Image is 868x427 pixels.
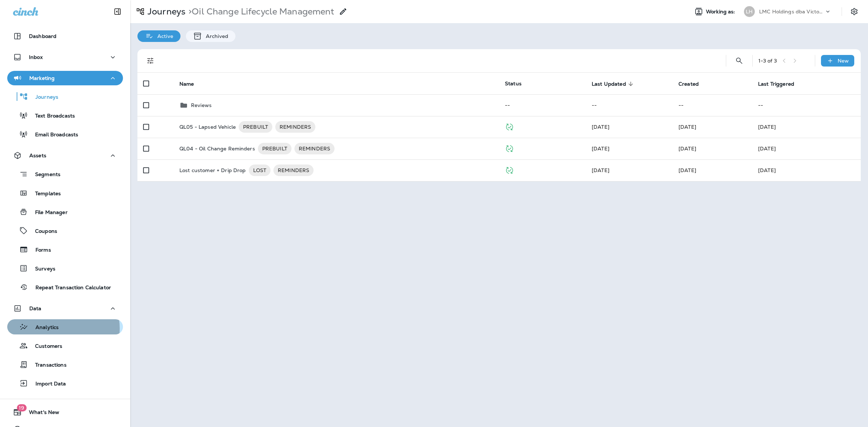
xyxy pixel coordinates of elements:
span: Robert Wlasuk [678,167,696,174]
p: Lost customer + Drip Drop [179,165,246,176]
button: Forms [7,242,123,257]
span: Last Updated [592,81,626,87]
div: PREBUILT [258,143,292,154]
button: Settings [848,5,861,18]
p: Inbox [29,54,43,60]
td: [DATE] [752,138,861,159]
span: Published [505,145,514,151]
div: REMINDERS [294,143,335,154]
button: Filters [143,54,158,68]
p: Dashboard [29,33,56,39]
p: Data [29,306,42,311]
p: Journeys [145,6,186,17]
p: Email Broadcasts [28,132,78,138]
p: Assets [29,153,46,158]
button: Search Journeys [732,54,746,68]
span: Micah Weckert [678,124,696,130]
p: Surveys [28,266,55,273]
button: Email Broadcasts [7,127,123,142]
p: Repeat Transaction Calculator [28,285,111,291]
td: [DATE] [752,159,861,181]
button: Repeat Transaction Calculator [7,279,123,295]
span: Created [678,81,699,87]
button: Segments [7,166,123,182]
button: 19What's New [7,405,123,419]
div: PREBUILT [239,121,272,133]
span: Published [505,123,514,129]
span: REMINDERS [275,123,315,131]
span: Name [179,81,204,87]
p: Segments [28,171,60,179]
p: Journeys [28,94,58,101]
span: Published [505,166,514,173]
div: REMINDERS [273,165,314,176]
button: Dashboard [7,29,123,43]
button: Data [7,301,123,316]
td: -- [499,94,586,116]
button: Surveys [7,261,123,276]
button: Customers [7,338,123,353]
button: Assets [7,148,123,163]
button: File Manager [7,204,123,219]
span: Last Triggered [758,81,794,87]
span: Created [678,81,708,87]
div: 1 - 3 of 3 [758,58,777,64]
span: Working as: [706,9,737,15]
span: J-P Scoville [678,145,696,152]
button: Text Broadcasts [7,108,123,123]
p: LMC Holdings dba Victory Lane Quick Oil Change [759,9,824,14]
button: Templates [7,185,123,201]
p: Coupons [28,228,57,235]
p: Active [154,33,173,39]
p: Analytics [28,324,59,331]
span: Robert Wlasuk [592,145,609,152]
p: Marketing [29,75,55,81]
p: File Manager [28,209,68,216]
button: Inbox [7,50,123,64]
span: Last Triggered [758,81,804,87]
button: Transactions [7,357,123,372]
span: J-P Scoville [592,167,609,174]
p: Archived [202,33,228,39]
p: QL05 - Lapsed Vehicle [179,121,236,133]
div: REMINDERS [275,121,315,133]
div: LH [744,6,755,17]
span: Status [505,80,522,87]
button: Collapse Sidebar [107,4,128,19]
button: Journeys [7,89,123,104]
p: Customers [28,343,62,350]
span: Last Updated [592,81,635,87]
span: LOST [249,167,271,174]
td: -- [586,94,673,116]
span: Name [179,81,194,87]
span: PREBUILT [258,145,292,152]
p: Forms [28,247,51,254]
span: What's New [22,409,59,418]
button: Analytics [7,319,123,334]
button: Import Data [7,376,123,391]
button: Marketing [7,71,123,85]
span: PREBUILT [239,123,272,131]
span: REMINDERS [273,167,314,174]
p: Templates [28,191,61,197]
p: Text Broadcasts [28,113,75,120]
div: LOST [249,165,271,176]
p: New [838,58,849,64]
p: Reviews [191,102,212,108]
span: REMINDERS [294,145,335,152]
td: [DATE] [752,116,861,138]
p: Import Data [28,381,66,388]
p: Oil Change Lifecycle Management [186,6,334,17]
p: Transactions [28,362,67,369]
td: -- [752,94,861,116]
td: -- [673,94,752,116]
span: 19 [17,404,26,411]
span: Robert Wlasuk [592,124,609,130]
button: Coupons [7,223,123,238]
p: QL04 - Oil Change Reminders [179,143,255,154]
